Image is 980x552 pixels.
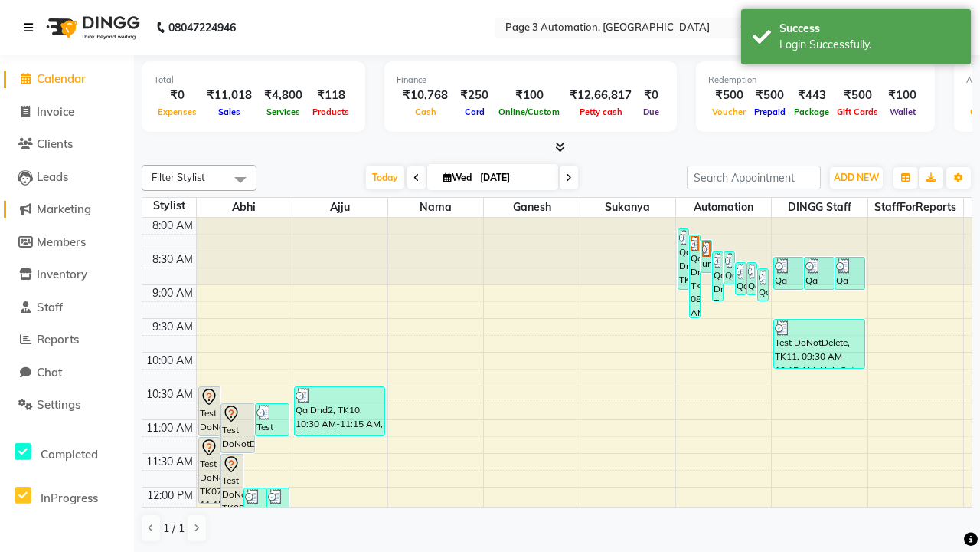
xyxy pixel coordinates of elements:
span: InProgress [41,491,98,505]
div: 9:30 AM [149,319,196,335]
div: Qa Dnd2, TK23, 08:40 AM-09:10 AM, Hair Cut By Expert-Men [736,263,746,294]
span: Reports [37,332,79,347]
span: 1 / 1 [163,521,185,537]
div: Qa Dnd2, TK25, 08:45 AM-09:15 AM, Hair Cut By Expert-Men [758,269,768,301]
div: ₹12,66,817 [563,87,638,104]
span: Sales [214,107,244,117]
a: Members [4,234,130,251]
div: ₹500 [833,87,882,104]
div: ₹500 [750,87,790,104]
span: Services [263,107,304,117]
div: 11:00 AM [143,420,196,436]
a: Invoice [4,103,130,121]
div: ₹118 [309,87,353,104]
img: logo [39,6,144,49]
div: ₹0 [154,87,201,104]
div: ₹100 [882,87,923,104]
span: Abhi [197,198,292,217]
span: Due [639,107,663,117]
span: StaffForReports [868,198,963,217]
span: Sukanya [580,198,675,217]
span: Members [37,235,86,249]
a: Staff [4,299,130,317]
div: ₹100 [495,87,563,104]
div: 8:00 AM [149,218,196,234]
span: Settings [37,397,80,412]
div: undefined, TK16, 08:20 AM-08:50 AM, Hair cut Below 12 years (Boy) [701,241,711,272]
a: Leads [4,169,130,186]
span: Invoice [37,104,74,119]
span: Calendar [37,71,86,86]
span: Inventory [37,267,87,281]
div: Qa Dnd2, TK18, 08:30 AM-09:00 AM, Hair cut Below 12 years (Boy) [724,252,734,284]
span: Nama [388,198,483,217]
div: 10:30 AM [143,386,196,402]
div: Test DoNotDelete, TK09, 11:30 AM-12:30 PM, Hair Cut-Women [221,455,243,520]
span: Marketing [37,202,91,216]
div: 11:30 AM [143,454,196,470]
span: Wallet [886,107,920,117]
span: Leads [37,169,68,184]
input: Search Appointment [687,166,821,189]
span: Voucher [708,107,750,117]
div: 10:00 AM [143,353,196,369]
div: ₹250 [454,87,495,104]
span: Cash [411,107,440,117]
button: ADD NEW [830,167,883,189]
span: ADD NEW [834,172,879,183]
div: ₹11,018 [201,87,258,104]
a: Inventory [4,266,130,284]
span: Completed [41,447,98,462]
div: Qa Dnd2, TK19, 08:35 AM-09:05 AM, Hair Cut By Expert-Men [774,258,803,289]
span: Automation [676,198,771,217]
div: ₹4,800 [258,87,309,104]
span: DINGG Staff [772,198,867,217]
div: Finance [397,74,665,87]
div: Test DoNotDelete, TK06, 10:30 AM-11:15 AM, Hair Cut-Men [199,387,220,435]
b: 08047224946 [168,6,236,49]
span: Today [366,166,404,189]
div: 8:30 AM [149,251,196,268]
span: Package [790,107,833,117]
span: Chat [37,365,62,379]
span: Products [309,107,353,117]
a: Settings [4,396,130,414]
div: Login Successfully. [779,37,959,53]
div: Qa Dnd2, TK17, 08:15 AM-09:30 AM, Hair Cut By Expert-Men,Hair Cut-Men [690,235,700,317]
span: Ganesh [484,198,579,217]
div: Qa Dnd2, TK10, 10:30 AM-11:15 AM, Hair Cut-Men [295,387,384,435]
span: Ajju [292,198,387,217]
input: 2025-09-03 [475,166,552,189]
div: Qa Dnd2, TK24, 08:40 AM-09:10 AM, Hair Cut By Expert-Men [747,263,757,294]
span: Prepaid [750,107,789,117]
div: Test DoNotDelete, TK14, 12:00 PM-12:45 PM, Hair Cut-Men [267,488,289,537]
span: Card [461,107,488,117]
span: Online/Custom [495,107,563,117]
div: ₹500 [708,87,750,104]
span: Petty cash [576,107,626,117]
div: Redemption [708,74,923,87]
span: Clients [37,136,73,151]
span: Filter Stylist [152,171,205,183]
div: Test DoNotDelete, TK07, 11:15 AM-12:15 PM, Hair Cut-Women [199,438,220,503]
a: Reports [4,331,130,349]
div: Qa Dnd2, TK22, 08:10 AM-09:05 AM, Special Hair Wash- Men [678,229,688,289]
div: ₹10,768 [397,87,454,104]
div: ₹0 [638,87,665,104]
a: Calendar [4,71,130,88]
span: Staff [37,300,63,314]
div: 9:00 AM [149,285,196,301]
div: Test DoNotDelete, TK08, 10:45 AM-11:30 AM, Hair Cut-Men [221,404,254,452]
a: Chat [4,364,130,382]
span: Expenses [154,107,201,117]
a: Marketing [4,201,130,219]
div: Test DoNotDelete, TK11, 09:30 AM-10:15 AM, Hair Cut-Men [774,320,864,368]
span: Wed [439,172,475,183]
div: Test DoNotDelete, TK12, 10:45 AM-11:15 AM, Hair Cut By Expert-Men [256,404,289,435]
div: Qa Dnd2, TK21, 08:35 AM-09:05 AM, Hair cut Below 12 years (Boy) [835,258,864,289]
a: Clients [4,136,130,153]
div: Total [154,74,353,87]
div: Qa Dnd2, TK26, 08:30 AM-09:15 AM, Hair Cut-Men [713,252,723,301]
div: Success [779,21,959,37]
div: Qa Dnd2, TK20, 08:35 AM-09:05 AM, Hair Cut By Expert-Men [805,258,834,289]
